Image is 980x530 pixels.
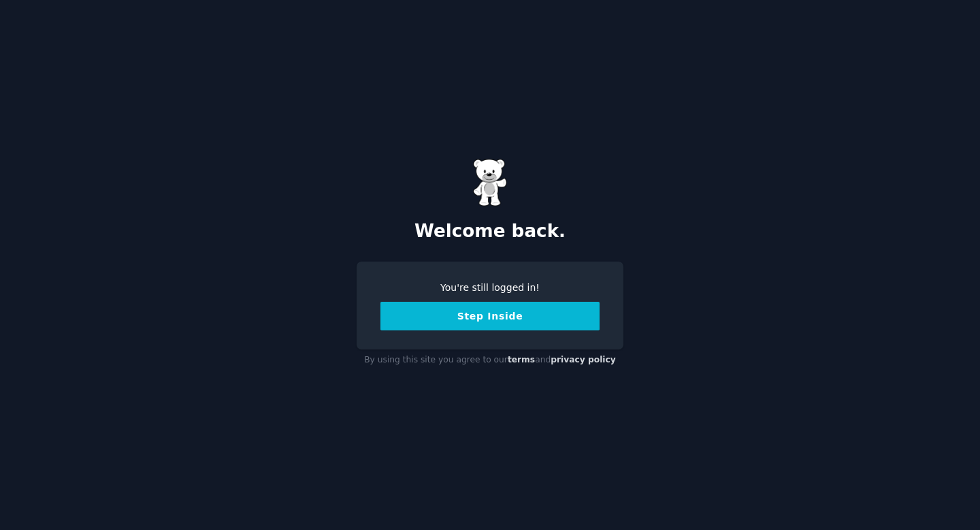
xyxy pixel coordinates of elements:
a: terms [508,355,535,364]
a: Step Inside [380,311,600,322]
button: Step Inside [380,302,600,330]
h2: Welcome back. [357,221,623,243]
div: By using this site you agree to our and [357,349,623,371]
img: Gummy Bear [473,159,507,206]
div: You're still logged in! [380,281,600,295]
a: privacy policy [551,355,616,364]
